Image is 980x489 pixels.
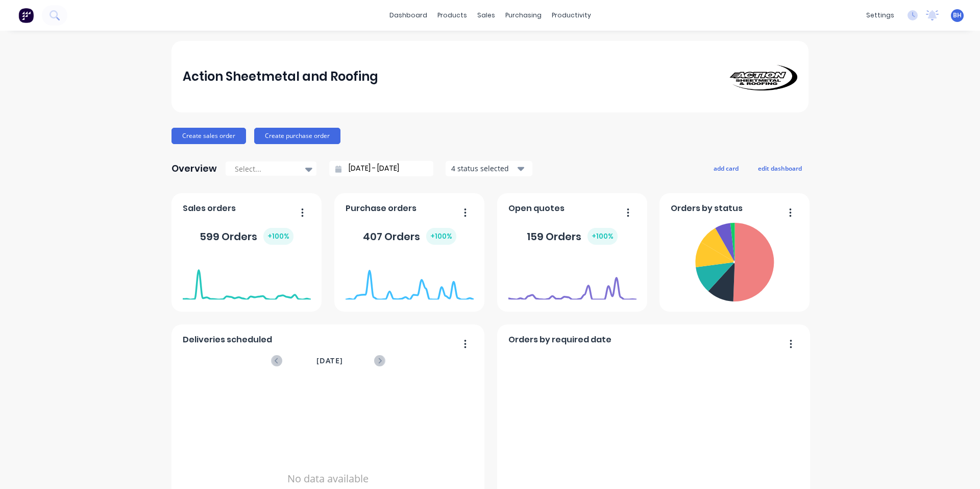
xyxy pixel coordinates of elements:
[451,163,516,174] div: 4 status selected
[263,228,293,245] div: + 100 %
[171,128,246,144] button: Create sales order
[363,228,456,245] div: 407 Orders
[472,8,500,23] div: sales
[384,8,432,23] a: dashboard
[508,202,565,215] span: Open quotes
[587,228,618,245] div: + 100 %
[183,334,272,346] span: Deliveries scheduled
[707,161,745,175] button: add card
[446,161,532,176] button: 4 status selected
[426,228,456,245] div: + 100 %
[547,8,596,23] div: productivity
[671,202,743,215] span: Orders by status
[171,158,217,179] div: Overview
[183,202,236,215] span: Sales orders
[346,202,416,215] span: Purchase orders
[500,8,547,23] div: purchasing
[953,11,962,20] span: BH
[751,161,808,175] button: edit dashboard
[527,228,618,245] div: 159 Orders
[726,63,797,90] img: Action Sheetmetal and Roofing
[254,128,340,144] button: Create purchase order
[183,66,378,87] div: Action Sheetmetal and Roofing
[316,355,343,366] span: [DATE]
[432,8,472,23] div: products
[18,8,34,23] img: Factory
[861,8,899,23] div: settings
[200,228,293,245] div: 599 Orders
